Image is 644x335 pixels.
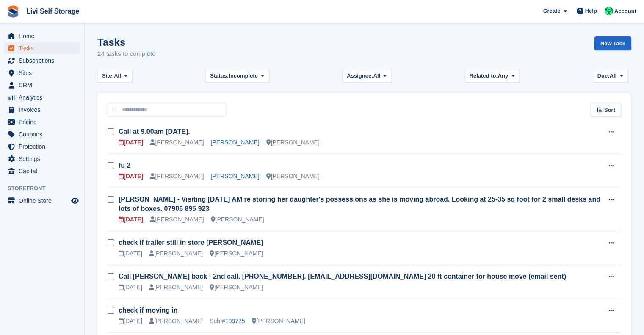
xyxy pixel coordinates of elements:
[114,72,121,80] span: All
[19,104,69,116] span: Invoices
[19,165,69,177] span: Capital
[4,42,80,54] a: menu
[614,7,636,16] span: Account
[19,79,69,91] span: CRM
[119,196,600,212] a: [PERSON_NAME] - Visiting [DATE] AM re storing her daughter's possessions as she is moving abroad....
[149,317,203,326] div: [PERSON_NAME]
[119,249,142,258] div: [DATE]
[252,317,305,326] div: [PERSON_NAME]
[266,138,320,147] div: [PERSON_NAME]
[119,215,143,224] div: [DATE]
[211,173,260,180] a: [PERSON_NAME]
[4,55,80,66] a: menu
[498,72,509,80] span: Any
[211,139,260,146] a: [PERSON_NAME]
[19,153,69,165] span: Settings
[604,106,615,114] span: Sort
[97,69,133,83] button: Site: All
[19,116,69,128] span: Pricing
[4,141,80,152] a: menu
[610,72,617,80] span: All
[211,215,264,224] div: [PERSON_NAME]
[19,128,69,140] span: Coupons
[119,317,142,326] div: [DATE]
[210,283,263,292] div: [PERSON_NAME]
[210,317,245,326] div: Sub #
[119,138,143,147] div: [DATE]
[347,72,373,80] span: Assignee:
[4,153,80,165] a: menu
[19,42,69,54] span: Tasks
[205,69,269,83] button: Status: Incomplete
[597,72,610,80] span: Due:
[266,172,320,181] div: [PERSON_NAME]
[23,4,83,18] a: Livi Self Storage
[19,141,69,152] span: Protection
[7,5,19,18] img: stora-icon-8386f47178a22dfd0bd8f6a31ec36ba5ce8667c1dd55bd0f319d3a0aa187defe.svg
[119,162,130,169] a: fu 2
[119,128,190,135] a: Call at 9.00am [DATE].
[97,36,156,48] h1: Tasks
[465,69,520,83] button: Related to: Any
[4,67,80,79] a: menu
[4,165,80,177] a: menu
[342,69,392,83] button: Assignee: All
[8,184,84,193] span: Storefront
[4,195,80,207] a: menu
[19,55,69,66] span: Subscriptions
[119,172,143,181] div: [DATE]
[229,72,258,80] span: Incomplete
[19,67,69,79] span: Sites
[4,79,80,91] a: menu
[150,215,204,224] div: [PERSON_NAME]
[4,104,80,116] a: menu
[4,116,80,128] a: menu
[150,138,204,147] div: [PERSON_NAME]
[543,7,560,15] span: Create
[119,307,178,314] a: check if moving in
[70,196,80,206] a: Preview store
[19,30,69,42] span: Home
[585,7,597,15] span: Help
[4,30,80,42] a: menu
[593,69,628,83] button: Due: All
[19,91,69,103] span: Analytics
[605,7,613,15] img: Joe Robertson
[149,249,203,258] div: [PERSON_NAME]
[210,72,229,80] span: Status:
[210,249,263,258] div: [PERSON_NAME]
[4,128,80,140] a: menu
[97,49,156,59] p: 24 tasks to complete
[149,283,203,292] div: [PERSON_NAME]
[102,72,114,80] span: Site:
[119,273,566,280] a: Call [PERSON_NAME] back - 2nd call. [PHONE_NUMBER]. [EMAIL_ADDRESS][DOMAIN_NAME] 20 ft container ...
[119,239,263,246] a: check if trailer still in store [PERSON_NAME]
[594,36,631,50] a: New Task
[373,72,381,80] span: All
[19,195,69,207] span: Online Store
[470,72,498,80] span: Related to:
[4,91,80,103] a: menu
[225,318,245,324] a: 109775
[150,172,204,181] div: [PERSON_NAME]
[119,283,142,292] div: [DATE]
